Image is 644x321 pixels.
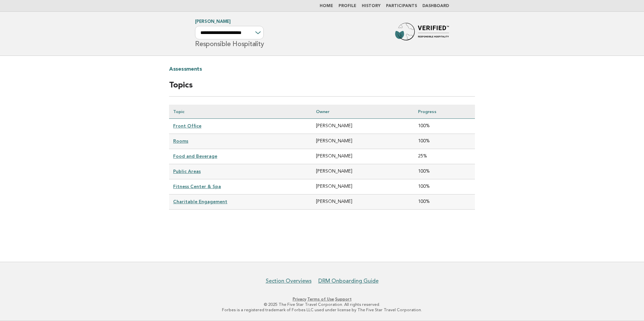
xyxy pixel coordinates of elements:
p: © 2025 The Five Star Travel Corporation. All rights reserved. [116,302,528,307]
th: Owner [312,105,414,119]
a: Charitable Engagement [173,199,227,204]
td: [PERSON_NAME] [312,118,414,134]
td: 100% [414,179,475,194]
a: DRM Onboarding Guide [318,278,379,284]
td: [PERSON_NAME] [312,179,414,194]
img: Forbes Travel Guide [395,23,449,44]
a: History [362,4,381,8]
th: Progress [414,105,475,119]
p: Forbes is a registered trademark of Forbes LLC used under license by The Five Star Travel Corpora... [116,307,528,313]
h2: Topics [169,80,475,97]
td: 100% [414,118,475,134]
a: Home [320,4,333,8]
a: Section Overviews [266,278,312,284]
a: Assessments [169,64,202,75]
td: [PERSON_NAME] [312,164,414,179]
a: Participants [386,4,417,8]
td: [PERSON_NAME] [312,134,414,149]
td: 100% [414,194,475,210]
a: Food and Beverage [173,153,217,159]
td: 25% [414,149,475,164]
a: Dashboard [422,4,449,8]
td: 100% [414,164,475,179]
a: Profile [339,4,356,8]
td: 100% [414,134,475,149]
a: Support [335,297,352,301]
th: Topic [169,105,312,119]
a: Rooms [173,138,188,144]
td: [PERSON_NAME] [312,194,414,210]
h1: Responsible Hospitality [195,20,264,47]
a: Public Areas [173,169,201,174]
p: · · [116,296,528,302]
a: Privacy [293,297,306,301]
td: [PERSON_NAME] [312,149,414,164]
a: Fitness Center & Spa [173,184,221,189]
a: [PERSON_NAME] [195,20,231,24]
a: Front Office [173,123,201,129]
a: Terms of Use [307,297,334,301]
